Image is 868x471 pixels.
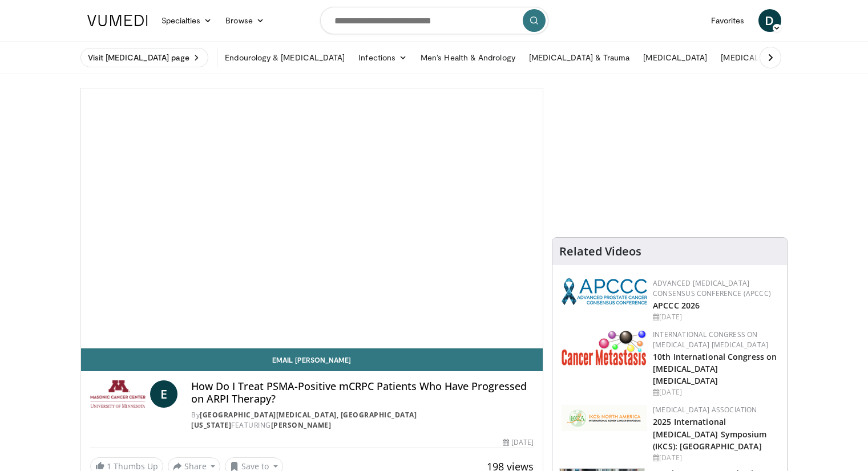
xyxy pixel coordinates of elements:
[653,405,757,415] a: [MEDICAL_DATA] Association
[562,278,647,305] img: 92ba7c40-df22-45a2-8e3f-1ca017a3d5ba.png.150x105_q85_autocrop_double_scale_upscale_version-0.2.png
[271,420,332,430] a: [PERSON_NAME]
[653,330,768,350] a: International Congress on [MEDICAL_DATA] [MEDICAL_DATA]
[636,46,714,69] a: [MEDICAL_DATA]
[653,351,777,386] a: 10th International Congress on [MEDICAL_DATA] [MEDICAL_DATA]
[81,88,543,348] video-js: Video Player
[653,387,778,397] div: [DATE]
[150,380,177,408] a: E
[704,9,752,32] a: Favorites
[562,330,647,366] img: 6ff8bc22-9509-4454-a4f8-ac79dd3b8976.png.150x105_q85_autocrop_double_scale_upscale_version-0.2.png
[584,88,756,230] iframe: Advertisement
[191,410,417,430] a: [GEOGRAPHIC_DATA][MEDICAL_DATA], [GEOGRAPHIC_DATA][US_STATE]
[758,9,781,32] a: D
[191,410,534,431] div: By FEATURING
[562,405,647,431] img: fca7e709-d275-4aeb-92d8-8ddafe93f2a6.png.150x105_q85_autocrop_double_scale_upscale_version-0.2.png
[653,278,771,298] a: Advanced [MEDICAL_DATA] Consensus Conference (APCCC)
[414,46,522,69] a: Men’s Health & Andrology
[90,380,146,408] img: Masonic Cancer Center, University of Minnesota
[653,416,766,451] a: 2025 International [MEDICAL_DATA] Symposium (IKCS): [GEOGRAPHIC_DATA]
[218,46,352,69] a: Endourology & [MEDICAL_DATA]
[80,48,209,67] a: Visit [MEDICAL_DATA] page
[352,46,414,69] a: Infections
[81,348,543,371] a: Email [PERSON_NAME]
[155,9,219,32] a: Specialties
[653,300,700,311] a: APCCC 2026
[653,453,778,463] div: [DATE]
[191,380,534,405] h4: How Do I Treat PSMA-Positive mCRPC Patients Who Have Progressed on ARPI Therapy?
[503,437,534,448] div: [DATE]
[320,7,548,34] input: Search topics, interventions
[522,46,637,69] a: [MEDICAL_DATA] & Trauma
[653,312,778,322] div: [DATE]
[219,9,271,32] a: Browse
[559,245,641,258] h4: Related Videos
[87,15,148,26] img: VuMedi Logo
